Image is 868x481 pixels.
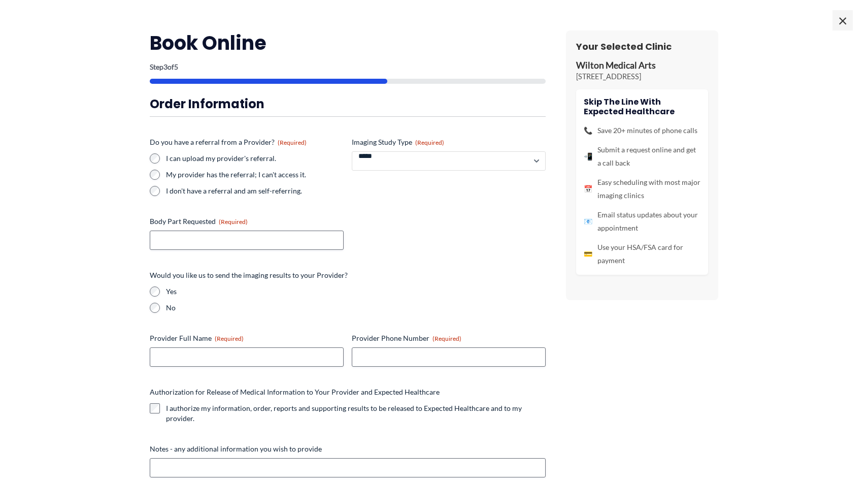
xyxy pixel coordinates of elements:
li: Email status updates about your appointment [584,208,700,235]
legend: Would you like us to send the imaging results to your Provider? [150,270,348,280]
label: My provider has the referral; I can't access it. [166,170,344,180]
span: 💳 [584,247,592,261]
label: Provider Full Name [150,333,344,343]
h2: Book Online [150,30,546,55]
h4: Skip the line with Expected Healthcare [584,97,700,116]
label: I can upload my provider's referral. [166,153,344,164]
label: No [166,303,546,313]
span: (Required) [415,139,444,146]
span: 📞 [584,124,592,137]
label: Imaging Study Type [352,137,546,147]
label: I don't have a referral and am self-referring. [166,186,344,196]
label: Provider Phone Number [352,333,546,343]
p: Step of [150,63,546,71]
span: 5 [174,62,178,71]
span: (Required) [215,335,244,342]
p: Wilton Medical Arts [576,60,708,72]
span: 📲 [584,150,592,163]
h3: Order Information [150,96,546,112]
label: Body Part Requested [150,216,344,227]
label: Yes [166,286,546,297]
li: Submit a request online and get a call back [584,143,700,170]
label: Notes - any additional information you wish to provide [150,444,546,454]
span: × [832,10,853,30]
h3: Your Selected Clinic [576,41,708,52]
span: (Required) [219,218,248,226]
span: (Required) [432,335,461,342]
span: 📅 [584,182,592,196]
li: Save 20+ minutes of phone calls [584,124,700,137]
span: 📧 [584,215,592,228]
label: I authorize my information, order, reports and supporting results to be released to Expected Heal... [166,403,546,424]
legend: Authorization for Release of Medical Information to Your Provider and Expected Healthcare [150,387,440,397]
p: [STREET_ADDRESS] [576,72,708,82]
legend: Do you have a referral from a Provider? [150,137,307,147]
li: Use your HSA/FSA card for payment [584,241,700,267]
span: 3 [163,62,168,71]
span: (Required) [278,139,307,146]
li: Easy scheduling with most major imaging clinics [584,176,700,202]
